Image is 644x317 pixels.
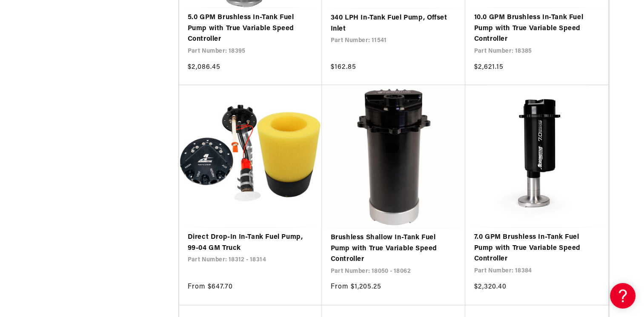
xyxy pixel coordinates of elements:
a: 7.0 GPM Brushless In-Tank Fuel Pump with True Variable Speed Controller [474,232,600,265]
a: Direct Drop-In In-Tank Fuel Pump, 99-04 GM Truck [188,232,314,254]
a: 340 LPH In-Tank Fuel Pump, Offset Inlet [330,13,457,34]
a: 10.0 GPM Brushless In-Tank Fuel Pump with True Variable Speed Controller [474,12,600,45]
a: Brushless Shallow In-Tank Fuel Pump with True Variable Speed Controller [330,232,457,265]
a: 5.0 GPM Brushless In-Tank Fuel Pump with True Variable Speed Controller [188,12,314,45]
